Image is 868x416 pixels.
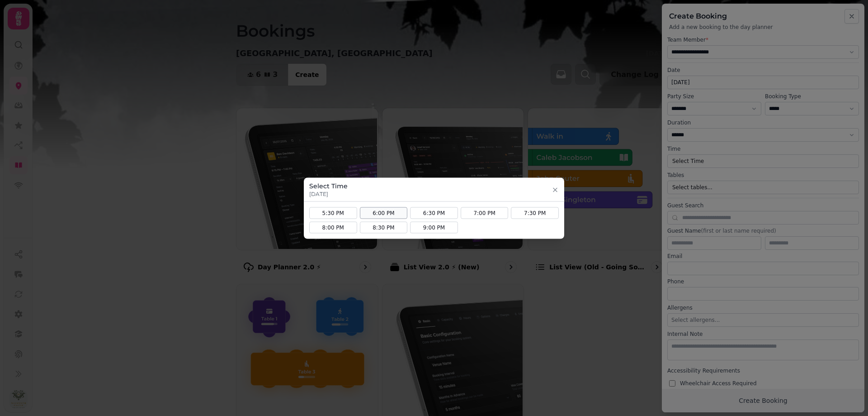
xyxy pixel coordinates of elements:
h3: Select Time [309,181,348,190]
button: 9:00 PM [410,221,458,233]
button: 7:30 PM [511,207,559,219]
button: 5:30 PM [309,207,357,219]
button: 8:30 PM [360,221,408,233]
p: [DATE] [309,190,348,197]
button: 8:00 PM [309,221,357,233]
button: 6:00 PM [360,207,408,219]
button: 7:00 PM [461,207,509,219]
button: 6:30 PM [410,207,458,219]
